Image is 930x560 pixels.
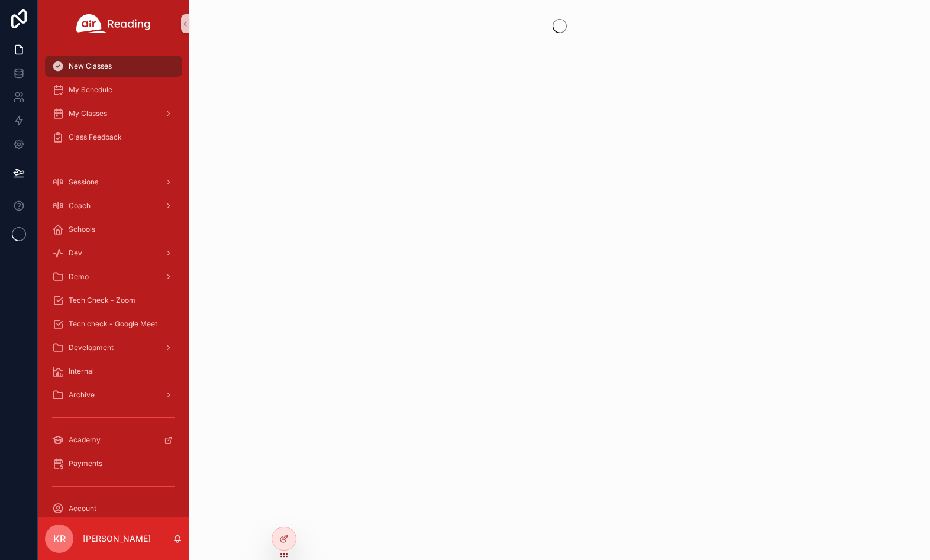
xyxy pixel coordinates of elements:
[69,85,112,95] span: My Schedule
[45,313,182,335] a: Tech check - Google Meet
[45,498,182,519] a: Account
[69,504,96,513] span: Account
[69,201,91,211] span: Coach
[69,177,98,187] span: Sessions
[45,290,182,311] a: Tech Check - Zoom
[76,14,151,33] img: App logo
[53,532,66,546] span: KR
[45,429,182,451] a: Academy
[45,219,182,240] a: Schools
[69,435,101,445] span: Academy
[69,319,157,329] span: Tech check - Google Meet
[69,248,82,258] span: Dev
[45,384,182,406] a: Archive
[69,459,102,468] span: Payments
[69,132,122,142] span: Class Feedback
[69,272,89,281] span: Demo
[45,337,182,358] a: Development
[45,103,182,124] a: My Classes
[45,266,182,287] a: Demo
[69,225,95,234] span: Schools
[45,453,182,474] a: Payments
[38,47,189,517] div: scrollable content
[69,367,94,376] span: Internal
[69,296,135,305] span: Tech Check - Zoom
[45,242,182,264] a: Dev
[69,109,107,118] span: My Classes
[83,533,151,545] p: [PERSON_NAME]
[45,56,182,77] a: New Classes
[69,390,95,400] span: Archive
[45,171,182,193] a: Sessions
[45,127,182,148] a: Class Feedback
[45,79,182,101] a: My Schedule
[45,361,182,382] a: Internal
[45,195,182,216] a: Coach
[69,61,112,71] span: New Classes
[69,343,114,352] span: Development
